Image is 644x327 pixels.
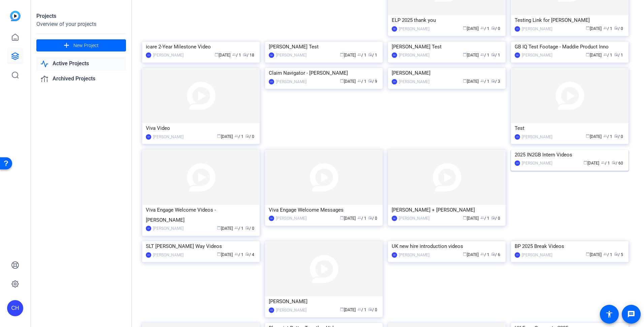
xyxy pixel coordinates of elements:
span: / 9 [368,79,377,84]
span: group [480,79,484,83]
div: [PERSON_NAME] [276,52,307,59]
span: [DATE] [463,252,479,257]
div: [PERSON_NAME] [522,252,552,258]
span: group [357,52,361,57]
mat-icon: add [62,41,71,50]
span: / 1 [491,53,500,58]
span: [DATE] [463,26,479,31]
span: / 18 [243,53,254,58]
span: / 1 [603,252,612,257]
div: [PERSON_NAME] [399,52,429,59]
span: radio [612,160,616,165]
span: / 0 [614,134,623,139]
span: / 1 [357,53,366,58]
span: group [232,52,236,57]
span: / 0 [245,226,254,231]
span: radio [245,134,249,138]
div: [PERSON_NAME] [276,78,307,85]
div: CH [269,216,274,221]
div: [PERSON_NAME] [392,68,502,78]
span: [DATE] [463,216,479,221]
span: radio [368,307,372,311]
div: NG [515,52,520,58]
span: / 1 [603,53,612,58]
div: [PERSON_NAME] + [PERSON_NAME] [392,205,502,215]
span: calendar_today [340,216,344,220]
div: [PERSON_NAME] Test [392,42,502,52]
span: [DATE] [586,26,602,31]
div: [PERSON_NAME] [522,160,552,167]
span: / 5 [614,252,623,257]
span: group [603,52,607,57]
div: [PERSON_NAME] [522,52,552,59]
span: radio [243,52,247,57]
span: / 1 [357,307,366,312]
div: [PERSON_NAME] [522,134,552,140]
span: [DATE] [215,53,230,58]
div: SR [392,252,397,258]
mat-icon: message [627,310,635,318]
div: NG [392,52,397,58]
span: / 0 [491,26,500,31]
span: / 1 [357,216,366,221]
span: calendar_today [586,26,590,30]
span: / 1 [480,26,489,31]
span: / 0 [368,216,377,221]
span: group [234,226,238,230]
span: group [234,134,238,138]
div: [PERSON_NAME] [399,78,429,85]
div: CH [146,252,151,258]
a: Archived Projects [36,72,126,86]
span: group [601,160,605,165]
span: [DATE] [586,134,602,139]
span: / 0 [614,26,623,31]
span: calendar_today [463,252,467,256]
span: radio [614,26,618,30]
a: Active Projects [36,57,126,71]
span: calendar_today [340,79,344,83]
span: calendar_today [217,134,221,138]
div: [PERSON_NAME] [522,26,552,32]
span: radio [491,26,495,30]
div: CH [392,79,397,84]
div: CH [515,26,520,32]
span: New Project [73,42,99,49]
span: [DATE] [217,252,233,257]
div: [PERSON_NAME] [276,215,307,222]
div: [PERSON_NAME] [269,296,379,306]
div: CH [515,134,520,140]
span: / 1 [357,79,366,84]
span: calendar_today [217,226,221,230]
div: [PERSON_NAME] [399,215,429,222]
span: / 1 [603,134,612,139]
div: ELP 2025 thank you [392,15,502,25]
span: calendar_today [217,252,221,256]
span: / 1 [232,53,241,58]
span: calendar_today [586,134,590,138]
div: CH [515,252,520,258]
span: / 1 [480,53,489,58]
span: calendar_today [463,79,467,83]
div: NG [269,52,274,58]
span: calendar_today [340,307,344,311]
div: NG [392,216,397,221]
span: / 0 [491,216,500,221]
span: radio [368,216,372,220]
span: calendar_today [463,52,467,57]
span: calendar_today [586,52,590,57]
span: radio [245,252,249,256]
div: Viva Engage Welcome Videos - [PERSON_NAME] [146,205,256,225]
span: radio [491,52,495,57]
div: CH [269,307,274,313]
div: SLT [PERSON_NAME] Way Videos [146,241,256,251]
div: [PERSON_NAME] [153,225,184,232]
div: CH [146,226,151,231]
span: group [234,252,238,256]
div: Testing Link for [PERSON_NAME] [515,15,625,25]
div: CH [146,134,151,140]
span: radio [368,79,372,83]
span: / 3 [491,79,500,84]
span: radio [491,216,495,220]
div: Viva Engage Welcome Messages [269,205,379,215]
span: / 1 [480,252,489,257]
